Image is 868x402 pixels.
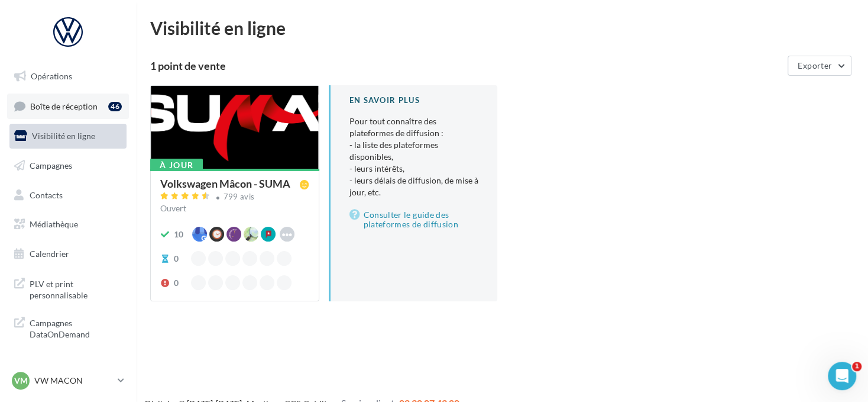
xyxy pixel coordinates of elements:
[34,375,113,387] p: VW MACON
[30,219,78,229] span: Médiathèque
[349,115,479,198] p: Pour tout connaître des plateformes de diffusion :
[852,362,861,371] span: 1
[9,369,127,392] a: VM VW MACON
[174,253,179,265] div: 0
[14,375,28,387] span: VM
[30,315,122,340] span: Campagnes DataOnDemand
[160,203,186,213] span: Ouvert
[798,60,832,70] span: Exporter
[30,276,122,301] span: PLV et print personnalisable
[7,212,129,237] a: Médiathèque
[30,249,69,259] span: Calendrier
[7,183,129,208] a: Contacts
[349,139,479,163] li: - la liste des plateformes disponibles,
[160,191,309,205] a: 799 avis
[788,56,851,76] button: Exporter
[224,193,255,201] div: 799 avis
[174,229,183,240] div: 10
[349,163,479,175] li: - leurs intérêts,
[150,159,203,172] div: À jour
[349,208,479,231] a: Consulter le guide des plateformes de diffusion
[7,242,129,266] a: Calendrier
[150,60,783,71] div: 1 point de vente
[108,102,122,111] div: 46
[7,153,129,178] a: Campagnes
[30,189,63,200] span: Contacts
[30,101,98,111] span: Boîte de réception
[174,277,179,289] div: 0
[7,271,129,306] a: PLV et print personnalisable
[150,19,854,37] div: Visibilité en ligne
[32,131,95,141] span: Visibilité en ligne
[7,124,129,149] a: Visibilité en ligne
[7,310,129,345] a: Campagnes DataOnDemand
[30,160,72,171] span: Campagnes
[349,95,479,106] div: En savoir plus
[160,178,290,189] div: Volkswagen Mâcon - SUMA
[31,71,72,81] span: Opérations
[7,94,129,119] a: Boîte de réception46
[7,64,129,89] a: Opérations
[349,175,479,198] li: - leurs délais de diffusion, de mise à jour, etc.
[828,362,856,390] iframe: Intercom live chat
